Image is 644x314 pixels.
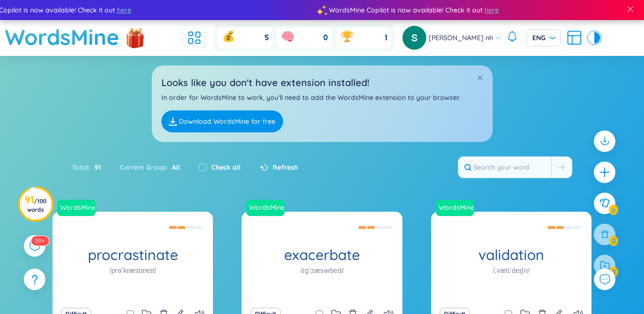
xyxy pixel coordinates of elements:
[53,247,213,263] h1: procrastinate
[72,157,110,177] div: Total :
[56,203,96,212] a: WordsMine
[161,75,483,90] h2: Looks like you don't have extension installed!
[126,23,145,52] img: flashSalesIcon.a7f4f837.png
[599,166,611,178] span: plus
[117,5,131,15] span: here
[245,203,285,212] a: WordsMine
[110,157,190,177] div: Current Group :
[5,20,119,54] a: WordsMine
[25,196,46,213] h3: 91
[385,32,387,43] span: 1
[436,200,478,216] a: WordsMine
[27,197,46,213] span: / 100 words
[91,162,101,173] span: 91
[211,162,241,173] label: Check all
[57,200,99,216] a: WordsMine
[161,110,283,132] a: Download WordsMine for free
[431,247,591,263] h1: validation
[429,32,493,43] span: [PERSON_NAME] nh
[402,26,429,50] a: avatar
[323,32,328,43] span: 0
[435,203,475,212] a: WordsMine
[246,200,288,216] a: WordsMine
[485,5,499,15] span: here
[109,265,156,276] h1: /prəˈkræstɪneɪt/
[264,32,269,43] span: 5
[161,92,483,103] p: In order for WordsMine to work, you'll need to add the WordsMine extension to your browser.
[242,247,402,263] h1: exacerbate
[458,157,551,178] input: Search your word
[402,26,426,50] img: avatar
[273,162,298,173] span: Refresh
[300,265,343,276] h1: /ɪɡˈzæsərbeɪt/
[31,236,49,246] sup: 591
[168,163,180,172] span: All
[493,265,529,276] h1: /ˌvælɪˈdeɪʃn/
[532,33,555,43] span: ENG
